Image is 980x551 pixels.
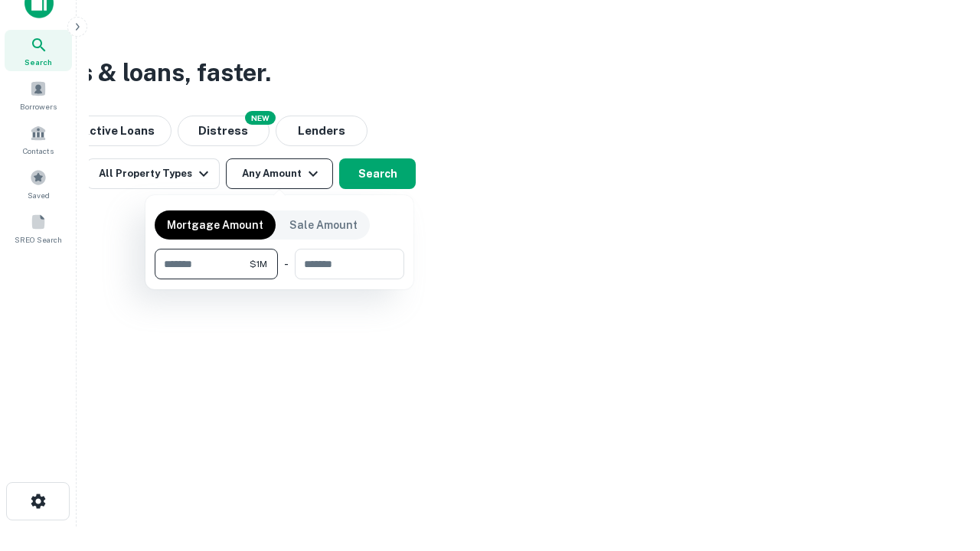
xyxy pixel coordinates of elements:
iframe: Chat Widget [903,429,980,502]
p: Sale Amount [289,217,358,233]
p: Mortgage Amount [167,217,263,233]
div: - [284,249,289,279]
span: $1M [250,257,267,271]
